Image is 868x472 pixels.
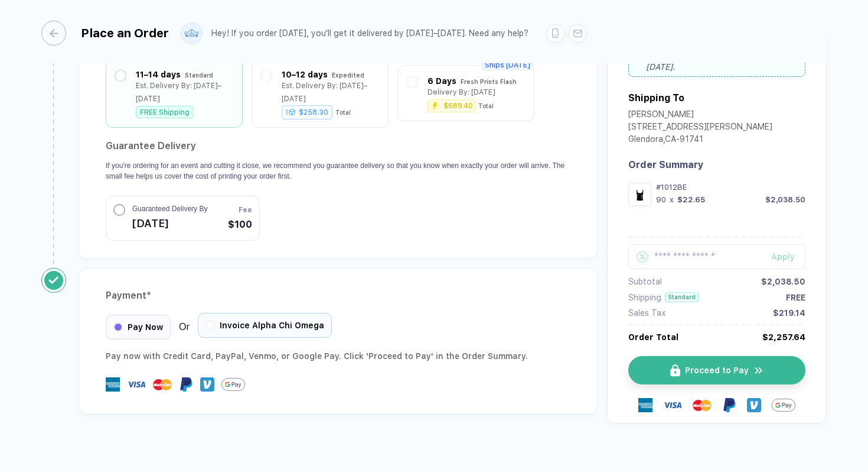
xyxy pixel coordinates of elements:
div: Standard [665,292,699,302]
div: $2,257.64 [762,332,805,342]
div: Total [478,102,494,109]
div: 11–14 days [136,68,181,81]
div: Expedited [332,69,364,82]
div: Or [106,315,332,340]
div: Pay now with Credit Card, PayPal , Venmo , or Google Pay. Click 'Proceed to Pay' in the Order Sum... [106,349,570,363]
span: Pay Now [128,322,163,332]
img: GPay [221,373,245,396]
div: Apply [771,252,805,261]
div: [PERSON_NAME] [628,109,772,122]
span: $100 [228,218,252,232]
div: Est. Delivery By: [DATE]–[DATE] [136,79,233,105]
img: 1759869401656mxpps_nt_front.png [631,186,648,203]
div: Fresh Prints Flash [461,75,517,88]
div: 10–12 days [282,68,328,81]
div: FREE [786,293,805,302]
div: Order Total [628,332,678,342]
img: master-card [153,375,172,394]
div: 6 Days Fresh Prints FlashDelivery By: [DATE]$689.40Total [407,75,525,112]
div: Delivery By: [DATE] [428,86,495,99]
div: Shipping [628,293,661,302]
img: express [106,377,120,392]
img: master-card [693,396,712,415]
span: Guaranteed Delivery By [132,203,207,214]
img: user profile [181,23,202,44]
img: visa [663,396,682,415]
div: Standard [185,69,213,82]
div: Shipping To [628,92,684,104]
h2: Guarantee Delivery [106,137,570,156]
div: $2,038.50 [761,277,805,286]
div: $22.65 [677,195,705,204]
div: Sales Tax [628,308,665,318]
img: Paypal [179,377,193,392]
div: Order Summary [628,159,805,170]
div: Invoice Alpha Chi Omega [198,313,332,338]
span: Fee [239,205,252,215]
div: Pay Now [106,315,171,340]
div: $219.14 [773,308,805,318]
span: Invoice Alpha Chi Omega [220,321,324,330]
button: iconProceed to Payicon [628,356,805,384]
div: FREE Shipping [136,106,194,118]
div: 6 Days [428,75,456,88]
span: Proceed to Pay [685,366,749,375]
img: Venmo [747,398,761,412]
div: $2,038.50 [765,195,805,204]
img: GPay [772,393,795,417]
div: [STREET_ADDRESS][PERSON_NAME] [628,122,772,134]
img: express [638,398,652,412]
img: Venmo [200,377,214,392]
div: 11–14 days StandardEst. Delivery By: [DATE]–[DATE]FREE Shipping [115,68,233,118]
img: icon [753,365,764,376]
span: Ships [DATE] [481,60,534,70]
div: Hey! If you order [DATE], you'll get it delivered by [DATE]–[DATE]. Need any help? [211,28,528,38]
div: Place an Order [81,26,169,40]
div: $689.40 [443,102,473,109]
div: #1012BE [656,183,805,192]
span: [DATE] [132,214,207,233]
div: Total [335,109,351,116]
button: Apply [756,244,805,269]
img: Paypal [722,398,736,412]
div: Est. Delivery By: [DATE]–[DATE] [282,79,379,105]
div: x [668,195,675,204]
div: Subtotal [628,277,662,286]
img: icon [670,364,680,377]
div: Payment [106,286,570,305]
button: Guaranteed Delivery By[DATE]Fee$100 [106,196,260,241]
div: 10–12 days ExpeditedEst. Delivery By: [DATE]–[DATE]$258.30Total [261,68,379,118]
div: Glendora , CA - 91741 [628,134,772,147]
p: If you're ordering for an event and cutting it close, we recommend you guarantee delivery so that... [106,160,570,182]
div: $258.30 [282,105,332,119]
div: 90 [656,195,666,204]
img: visa [127,375,146,394]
